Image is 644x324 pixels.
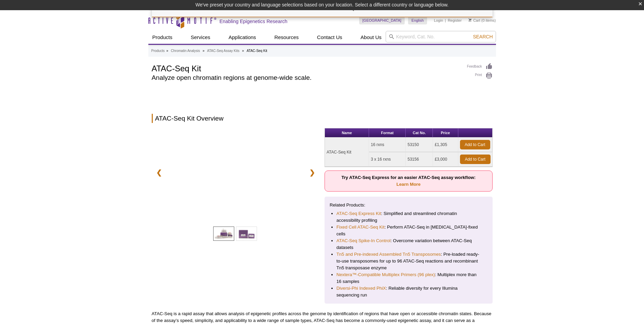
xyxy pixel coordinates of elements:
li: » [166,49,168,53]
li: : Perform ATAC-Seq in [MEDICAL_DATA]-fixed cells [336,224,481,237]
li: | [445,16,446,24]
a: Contact Us [313,31,346,44]
a: Add to Cart [460,155,491,164]
td: £3,000 [433,152,458,167]
a: Learn More [397,182,421,187]
h2: Analyze open chromatin regions at genome-wide scale. [152,75,460,81]
a: Add to Cart [460,140,490,149]
a: Cart [468,18,480,23]
li: : Simplified and streamlined chromatin accessibility profiling [336,210,481,224]
a: Login [434,18,443,23]
a: Products [151,48,165,54]
button: Search [471,34,495,40]
li: (0 items) [468,16,496,24]
a: Fixed Cell ATAC-Seq Kit [336,224,385,231]
p: Related Products: [330,202,487,209]
a: Chromatin Analysis [171,48,200,54]
td: 53156 [406,152,433,167]
li: : Multiplex more than 16 samples [336,271,481,285]
td: 16 rxns [369,138,406,152]
td: 3 x 16 rxns [369,152,406,167]
a: ❮ [152,165,166,180]
th: Price [433,128,458,138]
td: 53150 [406,138,433,152]
th: Cat No. [406,128,433,138]
h2: Enabling Epigenetics Research [220,18,288,24]
a: Feedback [467,63,493,70]
a: Tn5 and Pre-indexed Assembled Tn5 Transposomes [336,251,441,258]
a: ATAC-Seq Assay Kits [207,48,239,54]
span: Search [473,34,493,39]
li: : Reliable diversity for every Illumina sequencing run [336,285,481,299]
input: Keyword, Cat. No. [386,31,496,42]
a: Nextera™-Compatible Multiplex Primers (96 plex) [336,271,435,278]
a: About Us [356,31,386,44]
th: Name [325,128,369,138]
a: Register [448,18,462,23]
li: » [242,49,244,53]
a: Services [187,31,215,44]
a: [GEOGRAPHIC_DATA] [359,16,405,24]
li: » [203,49,205,53]
a: ❯ [305,165,319,180]
li: : Pre-loaded ready-to-use transposomes for up to 96 ATAC-Seq reactions and recombinant Tn5 transp... [336,251,481,271]
a: Resources [270,31,303,44]
a: Diversi-Phi Indexed PhiX [336,285,386,292]
a: English [408,16,427,24]
img: Your Cart [468,18,472,22]
td: ATAC-Seq Kit [325,138,369,167]
td: £1,305 [433,138,458,152]
a: ATAC-Seq Express Kit [336,210,381,217]
h1: ATAC-Seq Kit [152,63,460,73]
a: Products [148,31,177,44]
strong: Try ATAC-Seq Express for an easier ATAC-Seq assay workflow: [342,175,476,187]
a: Applications [224,31,260,44]
a: ATAC-Seq Spike-In Control [336,237,390,244]
a: Print [467,72,493,79]
li: ATAC-Seq Kit [246,49,267,53]
h2: ATAC-Seq Kit Overview [152,114,493,123]
th: Format [369,128,406,138]
li: : Overcome variation between ATAC-Seq datasets [336,237,481,251]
